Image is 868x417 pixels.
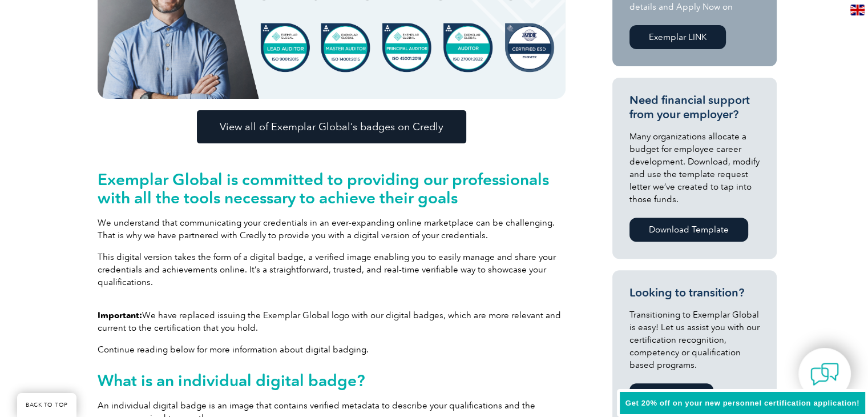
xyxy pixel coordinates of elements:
p: This digital version takes the form of a digital badge, a verified image enabling you to easily m... [98,251,566,288]
a: BACK TO TOP [17,393,76,417]
p: Continue reading below for more information about digital badging. [98,343,566,356]
h2: What is an individual digital badge? [98,371,566,390]
h3: Looking to transition? [629,286,760,300]
p: We have replaced issuing the Exemplar Global logo with our digital badges, which are more relevan... [98,309,566,334]
a: Download Template [629,218,748,242]
p: Many organizations allocate a budget for employee career development. Download, modify and use th... [629,130,760,206]
img: contact-chat.png [810,360,839,388]
a: Exemplar LINK [629,25,726,49]
p: We understand that communicating your credentials in an ever-expanding online marketplace can be ... [98,216,566,242]
a: Learn More [629,383,713,407]
a: View all of Exemplar Global’s badges on Credly [197,110,466,143]
h2: Exemplar Global is committed to providing our professionals with all the tools necessary to achie... [98,170,566,207]
span: Get 20% off on your new personnel certification application! [625,399,859,407]
span: View all of Exemplar Global’s badges on Credly [220,122,443,132]
img: en [850,5,865,15]
strong: Important: [98,310,142,320]
p: Transitioning to Exemplar Global is easy! Let us assist you with our certification recognition, c... [629,308,760,371]
h3: Need financial support from your employer? [629,93,760,122]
